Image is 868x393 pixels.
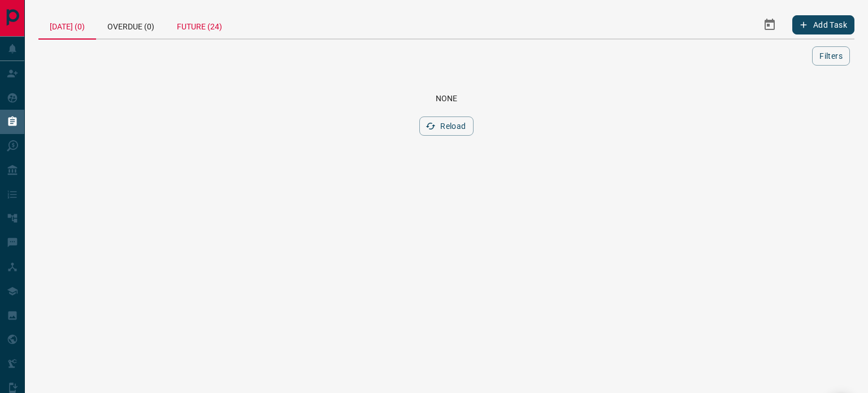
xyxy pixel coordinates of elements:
[419,116,473,136] button: Reload
[38,11,96,40] div: [DATE] (0)
[756,11,783,38] button: Select Date Range
[96,11,166,38] div: Overdue (0)
[812,46,850,66] button: Filters
[166,11,233,38] div: Future (24)
[792,15,854,34] button: Add Task
[52,94,841,103] div: None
